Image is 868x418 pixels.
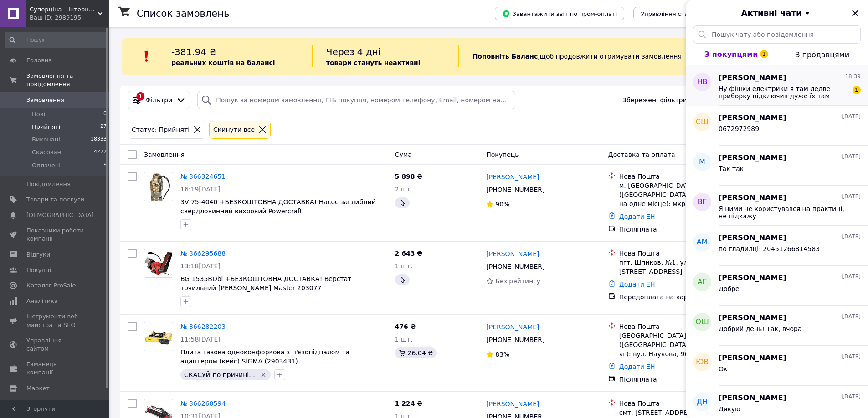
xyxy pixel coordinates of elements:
span: 90% [495,201,509,208]
b: реальних коштів на балансі [171,59,275,66]
div: Нова Пошта [619,399,747,408]
span: [PERSON_NAME] [719,193,786,203]
div: Передоплата на карту Приватбанку [619,292,747,302]
span: [PERSON_NAME] [719,353,786,363]
span: [PERSON_NAME] [719,153,786,163]
div: Нова Пошта [619,172,747,181]
span: по гладилці: 20451266814583 [719,245,820,252]
button: Активні чати [711,7,842,19]
span: 5 898 ₴ [395,173,423,180]
span: Покупець [486,151,519,158]
span: НВ [697,77,707,87]
span: Я ними не користувався на практиці, не підкажу [719,205,848,220]
span: Скасовані [32,148,63,156]
b: товари стануть неактивні [326,59,421,66]
span: 3V 75-4040 +БЕЗКОШТОВНА ДОСТАВКА! Насос заглибний свердловинний вихровий Powercraft [180,198,376,215]
button: З продавцями [776,44,868,65]
a: Фото товару [144,172,173,201]
span: Управління статусами [641,10,710,17]
span: Дякую [719,405,740,413]
span: Cума [395,151,412,158]
input: Пошук чату або повідомлення [693,25,861,44]
span: СКАСУЙ по причині... [184,371,255,378]
span: 1 [760,50,768,58]
span: Оплачені [32,161,61,170]
span: Покупці [26,266,51,274]
span: [DATE] [842,353,861,361]
a: [PERSON_NAME] [486,249,539,258]
button: ОШ[PERSON_NAME][DATE]Добрий день! Так, вчора [686,306,868,346]
span: -381.94 ₴ [171,46,216,57]
button: Закрити [850,8,861,19]
span: [DATE] [842,153,861,161]
span: Ну фішки електрики я там ледве приборку підключив дуже їх там мало спереду [719,85,848,100]
a: Додати ЕН [619,281,655,288]
span: З продавцями [795,50,849,59]
div: [PHONE_NUMBER] [484,260,546,273]
div: , щоб продовжити отримувати замовлення [458,45,743,67]
a: Фото товару [144,249,173,278]
span: [PERSON_NAME] [719,113,786,123]
span: Нові [32,110,45,118]
button: ВГ[PERSON_NAME][DATE]Я ними не користувався на практиці, не підкажу [686,186,868,226]
span: Показники роботи компанії [26,227,84,243]
span: 1 224 ₴ [395,400,423,407]
div: Ваш ID: 2989195 [30,14,109,22]
span: юв [696,357,709,368]
button: Завантажити звіт по пром-оплаті [495,7,624,20]
span: Добрий день! Так, вчора [719,325,801,332]
span: Плита газова одноконфоркова з п'єзопідпалом та адаптером (кейс) SIGMA (2903431) [180,348,349,365]
a: № 366295688 [180,250,226,257]
a: [PERSON_NAME] [486,399,539,408]
span: 27 [100,123,107,131]
div: [PHONE_NUMBER] [484,183,546,196]
div: Післяплата [619,375,747,384]
span: [DATE] [842,193,861,201]
span: 18:39 [845,73,861,81]
button: АМ[PERSON_NAME][DATE]по гладилці: 20451266814583 [686,226,868,266]
img: :exclamation: [140,50,154,63]
span: СШ [696,117,709,127]
span: Інструменти веб-майстра та SEO [26,312,84,329]
button: юв[PERSON_NAME][DATE]Ок [686,346,868,386]
span: Замовлення [26,96,64,104]
a: Додати ЕН [619,213,655,220]
div: Cкинути все [211,125,257,135]
span: Каталог ProSale [26,282,76,290]
button: НВ[PERSON_NAME]18:39Ну фішки електрики я там ледве приборку підключив дуже їх там мало спереду1 [686,65,868,106]
a: Фото товару [144,322,173,351]
span: Суперціна – інтернет-магазин: supertsena.com.ua [30,5,98,14]
a: BG 1535BDbl +БЕЗКОШТОВНА ДОСТАВКА! Верстат точильний [PERSON_NAME] Master 203077 [180,275,351,292]
span: 476 ₴ [395,323,416,330]
span: АГ [698,277,707,287]
img: Фото товару [144,249,173,277]
span: 11:58[DATE] [180,336,221,343]
span: Доставка та оплата [608,151,675,158]
a: № 366282203 [180,323,226,330]
svg: Видалити мітку [260,371,267,378]
span: Добре [719,285,740,292]
span: Фільтри [145,96,172,105]
input: Пошук [5,32,108,48]
span: 2 643 ₴ [395,250,423,257]
button: М[PERSON_NAME][DATE]Так так [686,146,868,186]
span: Через 4 дні [326,46,381,57]
span: [DATE] [842,233,861,241]
span: [DATE] [842,393,861,401]
span: Товари та послуги [26,196,84,204]
h1: Список замовлень [137,8,229,19]
span: Ок [719,365,727,373]
span: 1 шт. [395,262,413,270]
span: Головна [26,56,52,65]
img: Фото товару [144,322,173,351]
span: Маркет [26,384,50,393]
span: 16:19[DATE] [180,186,221,193]
div: Післяплата [619,225,747,234]
span: Повідомлення [26,180,71,188]
button: СШ[PERSON_NAME][DATE]0672972989 [686,106,868,146]
span: З покупцями [704,50,758,59]
span: 13:18[DATE] [180,262,221,270]
span: ДН [697,397,708,408]
span: 18333 [91,136,107,144]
